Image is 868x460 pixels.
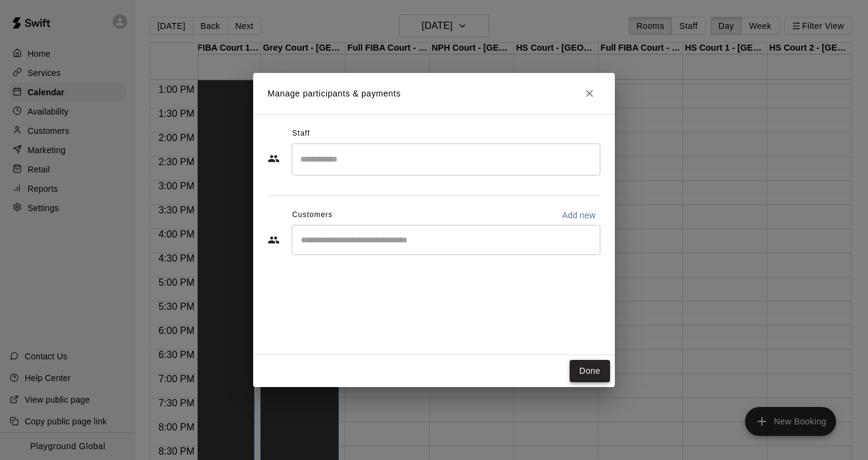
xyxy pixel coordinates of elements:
div: Search staff [292,143,600,175]
div: Start typing to search customers... [292,225,600,255]
span: Customers [292,206,333,225]
button: Add new [557,206,600,225]
button: Close [579,83,600,104]
p: Add new [562,209,596,221]
p: Manage participants & payments [268,87,401,100]
svg: Customers [268,234,280,246]
button: Done [570,360,610,382]
span: Staff [292,124,310,143]
svg: Staff [268,153,280,165]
